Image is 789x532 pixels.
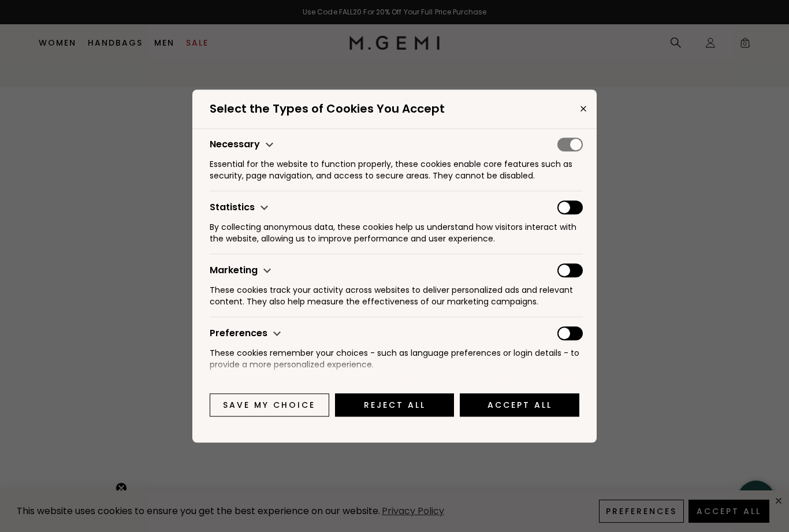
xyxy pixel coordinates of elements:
span: Necessary [210,138,260,151]
p: Select the Types of Cookies You Accept [192,101,597,129]
button: Save my choice [210,393,329,416]
button: Show functionality cookies [270,328,284,339]
button: Show marketing cookies [260,265,274,276]
p: These cookies remember your choices - such as language preferences or login details - to provide ... [210,347,583,370]
p: Essential for the website to function properly, these cookies enable core features such as securi... [210,158,583,181]
span: Marketing [210,264,258,277]
button: Close [579,104,588,113]
span: Statistics [210,201,255,214]
button: Reject All [335,393,455,416]
p: By collecting anonymous data, these cookies help us understand how visitors interact with the web... [210,221,583,244]
p: These cookies track your activity across websites to deliver personalized ads and relevant conten... [210,284,583,307]
span: Preferences [210,327,267,340]
button: Show analytics cookies [257,202,271,213]
button: Accept All [460,393,579,416]
button: Show strict cookies [262,139,277,150]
